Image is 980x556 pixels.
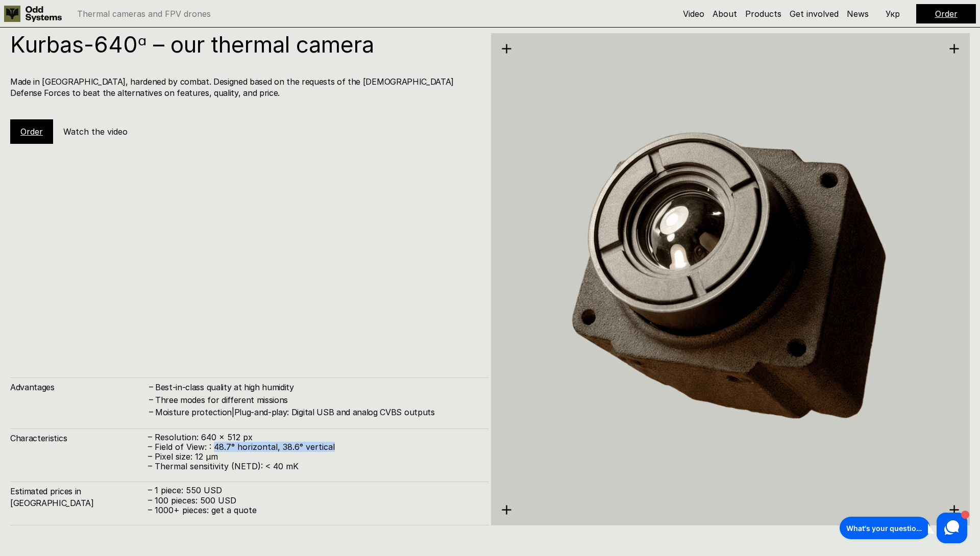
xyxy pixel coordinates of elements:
h4: Made in [GEOGRAPHIC_DATA], hardened by combat. Designed based on the requests of the [DEMOGRAPHIC... [10,76,479,99]
a: Products [745,9,781,19]
h4: – [149,394,153,405]
a: Order [935,9,958,19]
h4: Three modes for different missions [155,394,479,406]
p: Укр [886,10,900,18]
a: Video [683,9,704,19]
h4: Best-in-class quality at high humidity [155,382,479,393]
a: Order [20,127,43,137]
h4: Advantages [10,382,148,393]
p: – Thermal sensitivity (NETD): < 40 mK [148,462,479,471]
h1: Kurbas-640ᵅ – our thermal camera [10,33,479,56]
h4: – [149,406,153,417]
a: Get involved [790,9,839,19]
h4: – [149,381,153,392]
p: – 100 pieces: 500 USD [148,496,479,506]
a: News [847,9,869,19]
p: – 1 piece: 550 USD [148,486,479,495]
h4: Estimated prices in [GEOGRAPHIC_DATA] [10,486,148,509]
h4: Characteristics [10,433,148,444]
p: – Resolution: 640 x 512 px [148,433,479,442]
p: – 1000+ pieces: get a quote [148,506,479,515]
p: – Field of View: : 48.7° horizontal, 38.6° vertical [148,442,479,452]
h5: Watch the video [63,126,128,137]
a: About [713,9,737,19]
p: – Pixel size: 12 µm [148,452,479,462]
p: Thermal cameras and FPV drones [77,10,211,18]
h4: Moisture protection|Plug-and-play: Digital USB and analog CVBS outputs [155,407,479,418]
iframe: HelpCrunch [837,510,970,546]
